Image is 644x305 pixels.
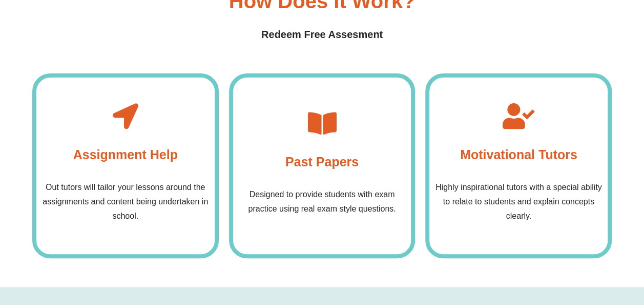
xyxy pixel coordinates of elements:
[460,144,577,165] h4: Motivational Tutors
[238,187,406,216] p: Designed to provide students with exam practice using real exam style questions.
[285,151,359,172] h4: Past Papers
[32,27,612,43] h4: Redeem Free Assesment
[473,189,644,305] iframe: Chat Widget
[434,180,603,223] p: Highly inspirational tutors with a special ability to relate to students and explain concepts cle...
[41,180,210,223] p: Out tutors will tailor your lessons around the assignments and content being undertaken in school.
[73,144,178,165] h4: Assignment Help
